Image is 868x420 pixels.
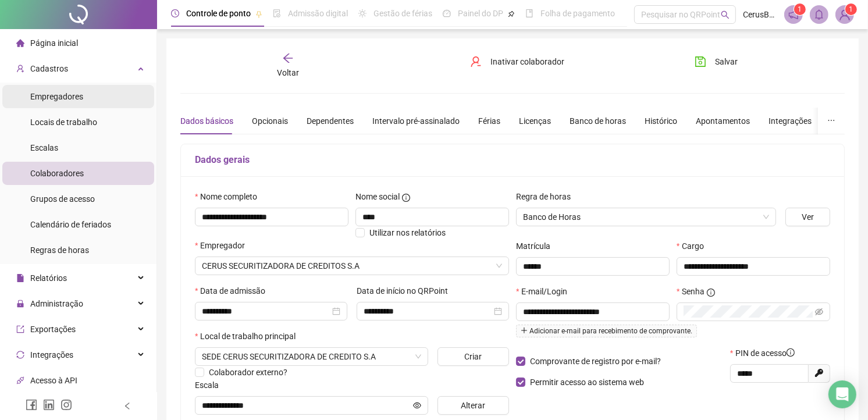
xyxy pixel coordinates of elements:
[802,211,814,223] span: Ver
[16,274,24,282] span: file
[798,5,802,13] span: 1
[209,368,287,377] span: Colaborador externo?
[277,68,299,77] span: Voltar
[195,330,303,343] label: Local de trabalho principal
[16,376,24,385] span: api
[273,9,281,17] span: file-done
[26,399,37,411] span: facebook
[16,351,24,359] span: sync
[195,239,252,252] label: Empregador
[787,348,795,357] span: info-circle
[252,115,288,127] div: Opcionais
[30,299,83,308] span: Administração
[30,220,111,229] span: Calendário de feriados
[30,92,83,101] span: Empregadores
[721,10,730,19] span: search
[696,115,750,127] div: Apontamentos
[769,115,812,127] div: Integrações
[478,115,500,127] div: Férias
[255,10,262,17] span: pushpin
[645,115,677,127] div: Histórico
[530,378,644,387] span: Permitir acesso ao sistema web
[827,116,835,124] span: ellipsis
[16,325,24,333] span: export
[357,284,456,297] label: Data de início no QRPoint
[372,115,460,127] div: Intervalo pré-assinalado
[202,348,421,365] span: ARY BARROSO 70,
[437,396,509,415] button: Alterar
[465,350,482,363] span: Criar
[836,6,853,23] img: 83722
[828,380,856,408] div: Open Intercom Messenger
[788,9,799,20] span: notification
[814,9,824,20] span: bell
[402,194,410,202] span: info-circle
[523,208,769,226] span: Banco de Horas
[458,9,503,18] span: Painel do DP
[743,8,777,21] span: CerusBank
[123,402,131,410] span: left
[355,190,400,203] span: Nome social
[686,52,747,71] button: Salvar
[282,52,294,64] span: arrow-left
[30,350,73,360] span: Integrações
[540,9,615,18] span: Folha de pagamento
[845,3,857,15] sup: Atualize o seu contato no menu Meus Dados
[443,9,451,17] span: dashboard
[508,10,515,17] span: pushpin
[519,115,551,127] div: Licenças
[186,9,251,18] span: Controle de ponto
[461,52,574,71] button: Inativar colaborador
[373,9,432,18] span: Gestão de férias
[516,190,578,203] label: Regra de horas
[30,169,84,178] span: Colaboradores
[437,347,509,366] button: Criar
[491,55,565,68] span: Inativar colaborador
[682,285,705,298] span: Senha
[818,108,845,134] button: ellipsis
[61,399,72,411] span: instagram
[30,194,95,204] span: Grupos de acesso
[707,289,715,297] span: info-circle
[516,285,575,298] label: E-mail/Login
[815,308,823,316] span: eye-invisible
[16,300,24,308] span: lock
[195,190,265,203] label: Nome completo
[516,325,697,337] span: Adicionar e-mail para recebimento de comprovante.
[530,357,661,366] span: Comprovante de registro por e-mail?
[30,118,97,127] span: Locais de trabalho
[794,3,806,15] sup: 1
[369,228,446,237] span: Utilizar nos relatórios
[785,208,830,226] button: Ver
[30,38,78,48] span: Página inicial
[30,325,76,334] span: Exportações
[202,257,502,275] span: CERUS SECURITIZADORA DE CREDITOS S.A
[570,115,626,127] div: Banco de horas
[30,273,67,283] span: Relatórios
[677,240,712,252] label: Cargo
[30,376,77,385] span: Acesso à API
[358,9,367,17] span: sun
[413,401,421,410] span: eye
[16,65,24,73] span: user-add
[470,56,482,67] span: user-delete
[195,153,830,167] h5: Dados gerais
[849,5,853,13] span: 1
[461,399,486,412] span: Alterar
[288,9,348,18] span: Admissão digital
[521,327,528,334] span: plus
[735,347,795,360] span: PIN de acesso
[695,56,706,67] span: save
[195,284,273,297] label: Data de admissão
[30,245,89,255] span: Regras de horas
[30,143,58,152] span: Escalas
[307,115,354,127] div: Dependentes
[180,115,233,127] div: Dados básicos
[195,379,226,391] label: Escala
[16,39,24,47] span: home
[716,55,738,68] span: Salvar
[43,399,55,411] span: linkedin
[30,64,68,73] span: Cadastros
[525,9,533,17] span: book
[171,9,179,17] span: clock-circle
